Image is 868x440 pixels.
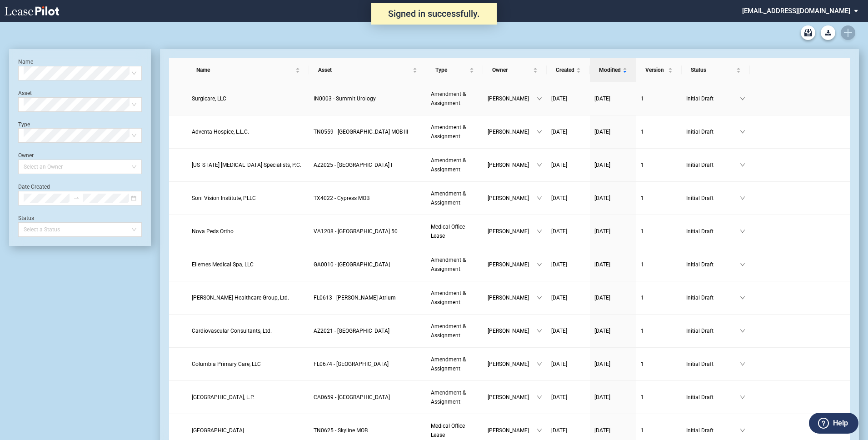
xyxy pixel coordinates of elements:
a: [DATE] [551,260,585,269]
a: 1 [641,260,677,269]
span: Columbia Primary Care, LLC [192,361,261,367]
a: 1 [641,160,677,170]
span: Initial Draft [686,360,740,369]
span: Initial Draft [686,426,740,435]
th: Owner [483,58,547,82]
span: Amendment & Assignment [431,91,466,106]
span: [PERSON_NAME] [488,127,537,136]
span: Initial Draft [686,127,740,136]
a: GA0010 - [GEOGRAPHIC_DATA] [314,260,422,269]
span: [PERSON_NAME] [488,293,537,302]
span: [DATE] [594,195,610,201]
label: Name [18,59,33,65]
a: TN0625 - Skyline MOB [314,426,422,435]
span: Initial Draft [686,94,740,103]
span: down [537,129,542,135]
span: TN0625 - Skyline MOB [314,427,368,434]
a: [US_STATE] [MEDICAL_DATA] Specialists, P.C. [192,160,304,170]
span: [DATE] [551,361,567,367]
span: down [740,96,745,101]
span: Asset [318,65,411,75]
span: [PERSON_NAME] [488,360,537,369]
span: 1 [641,328,644,334]
span: Name [196,65,294,75]
span: [PERSON_NAME] [488,227,537,236]
span: [PERSON_NAME] [488,260,537,269]
a: AZ2025 - [GEOGRAPHIC_DATA] I [314,160,422,170]
span: [DATE] [551,162,567,168]
span: Initial Draft [686,326,740,335]
span: Initial Draft [686,160,740,170]
a: Columbia Primary Care, LLC [192,360,304,369]
span: down [740,428,745,433]
span: Initial Draft [686,227,740,236]
span: 1 [641,361,644,367]
span: down [740,129,745,135]
a: [DATE] [551,227,585,236]
span: Nova Peds Ortho [192,228,234,235]
a: 1 [641,426,677,435]
span: [DATE] [551,295,567,301]
a: [DATE] [594,426,632,435]
span: Surgicare, LLC [192,95,226,102]
span: down [537,195,542,201]
th: Modified [590,58,636,82]
span: swap-right [73,195,80,201]
a: [DATE] [594,326,632,335]
span: to [73,195,80,201]
span: [DATE] [594,261,610,268]
a: Medical Office Lease [431,222,479,240]
span: 1 [641,228,644,235]
span: [PERSON_NAME] [488,326,537,335]
th: Version [636,58,682,82]
span: Ellemes Medical Spa, LLC [192,261,254,268]
span: down [740,295,745,300]
span: CA0659 - Mission Oaks [314,394,390,400]
a: Ellemes Medical Spa, LLC [192,260,304,269]
span: Amendment & Assignment [431,124,466,140]
div: Signed in successfully. [371,3,497,25]
span: Owner [492,65,531,75]
span: [PERSON_NAME] [488,426,537,435]
span: 1 [641,427,644,434]
span: Amendment & Assignment [431,290,466,305]
a: 1 [641,127,677,136]
span: AZ2021 - Scottsdale Medical Center [314,328,389,334]
span: [DATE] [594,129,610,135]
a: VA1208 - [GEOGRAPHIC_DATA] 50 [314,227,422,236]
button: Download Blank Form [821,25,835,40]
a: 1 [641,227,677,236]
a: [DATE] [551,426,585,435]
span: Initial Draft [686,260,740,269]
a: Amendment & Assignment [431,355,479,373]
span: 1 [641,162,644,168]
a: [DATE] [594,227,632,236]
span: Good Samaritan Hospital, L.P. [192,394,254,400]
md-menu: Download Blank Form List [818,25,838,40]
span: down [537,229,542,234]
a: [DATE] [551,160,585,170]
span: [PERSON_NAME] [488,194,537,203]
span: down [537,262,542,267]
span: Belmont University [192,427,244,434]
span: Amendment & Assignment [431,257,466,272]
span: Amendment & Assignment [431,157,466,173]
a: [DATE] [594,260,632,269]
a: 1 [641,326,677,335]
a: [DATE] [594,194,632,203]
th: Type [426,58,483,82]
span: VA1208 - Yorktown 50 [314,228,398,235]
span: 1 [641,295,644,301]
span: [DATE] [551,129,567,135]
a: 1 [641,94,677,103]
span: Medical Office Lease [431,423,465,438]
span: [DATE] [551,95,567,102]
a: Nova Peds Ortho [192,227,304,236]
span: [DATE] [594,295,610,301]
a: 1 [641,293,677,302]
a: Amendment & Assignment [431,255,479,274]
span: Type [435,65,468,75]
a: Cardiovascular Consultants, Ltd. [192,326,304,335]
span: Amendment & Assignment [431,323,466,339]
a: [DATE] [594,127,632,136]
